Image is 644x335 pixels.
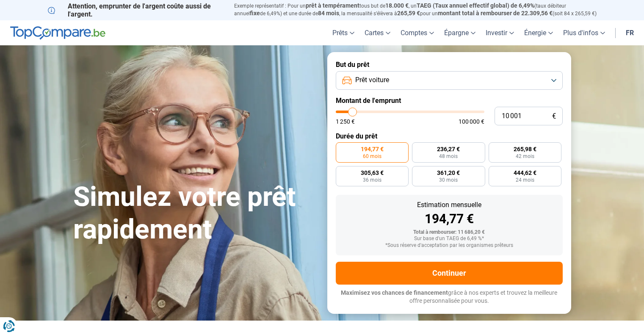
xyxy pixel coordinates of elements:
[516,154,534,159] span: 42 mois
[327,20,359,45] a: Prêts
[558,20,610,45] a: Plus d'infos
[336,262,563,285] button: Continuer
[318,10,339,17] span: 84 mois
[552,113,556,120] span: €
[48,2,224,18] p: Attention, emprunter de l'argent coûte aussi de l'argent.
[516,177,534,183] span: 24 mois
[437,146,460,152] span: 236,27 €
[397,10,420,17] span: 265,59 €
[336,132,563,140] label: Durée du prêt
[363,177,381,183] span: 36 mois
[437,170,460,176] span: 361,20 €
[343,202,556,208] div: Estimation mensuelle
[438,10,553,17] span: montant total à rembourser de 22.309,56 €
[621,20,639,45] a: fr
[439,20,481,45] a: Épargne
[361,170,384,176] span: 305,63 €
[336,119,355,125] span: 1 250 €
[343,230,556,235] div: Total à rembourser: 11 686,20 €
[459,119,484,125] span: 100 000 €
[439,154,458,159] span: 48 mois
[343,236,556,242] div: Sur base d'un TAEG de 6,49 %*
[359,20,395,45] a: Cartes
[363,154,381,159] span: 60 mois
[336,289,563,305] p: grâce à nos experts et trouvez la meilleure offre personnalisée pour vous.
[343,243,556,249] div: *Sous réserve d'acceptation par les organismes prêteurs
[250,10,260,17] span: fixe
[336,71,563,90] button: Prêt voiture
[343,213,556,225] div: 194,77 €
[10,26,105,40] img: TopCompare
[336,97,563,105] label: Montant de l'emprunt
[361,146,384,152] span: 194,77 €
[336,61,563,69] label: But du prêt
[417,2,534,9] span: TAEG (Taux annuel effectif global) de 6,49%
[385,2,409,9] span: 18.000 €
[481,20,519,45] a: Investir
[234,2,597,17] p: Exemple représentatif : Pour un tous but de , un (taux débiteur annuel de 6,49%) et une durée de ...
[519,20,558,45] a: Énergie
[73,181,317,246] h1: Simulez votre prêt rapidement
[514,170,536,176] span: 444,62 €
[439,177,458,183] span: 30 mois
[306,2,359,9] span: prêt à tempérament
[514,146,536,152] span: 265,98 €
[355,75,389,85] span: Prêt voiture
[341,289,448,296] span: Maximisez vos chances de financement
[395,20,439,45] a: Comptes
